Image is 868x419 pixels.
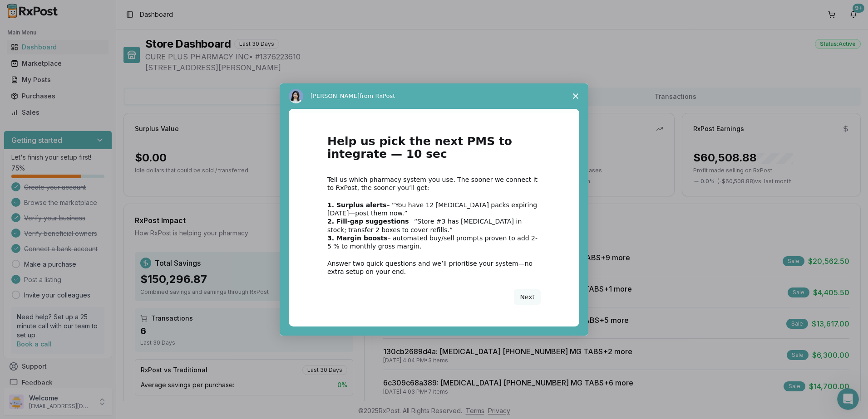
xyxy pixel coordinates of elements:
b: 2. Fill-gap suggestions [327,218,409,225]
div: Tell us which pharmacy system you use. The sooner we connect it to RxPost, the sooner you’ll get: [327,175,541,192]
span: [PERSON_NAME] [311,93,360,99]
span: from RxPost [360,93,395,99]
div: – “You have 12 [MEDICAL_DATA] packs expiring [DATE]—post them now.” [327,201,541,217]
b: 1. Surplus alerts [327,201,387,209]
div: – automated buy/sell prompts proven to add 2-5 % to monthly gross margin. [327,234,541,250]
img: Profile image for Alice [289,89,303,103]
div: – “Store #3 has [MEDICAL_DATA] in stock; transfer 2 boxes to cover refills.” [327,217,541,234]
span: Close survey [563,83,588,109]
button: Next [514,289,541,305]
div: Answer two quick questions and we’ll prioritise your system—no extra setup on your end. [327,259,541,276]
b: 3. Margin boosts [327,234,388,242]
h1: Help us pick the next PMS to integrate — 10 sec [327,135,541,166]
